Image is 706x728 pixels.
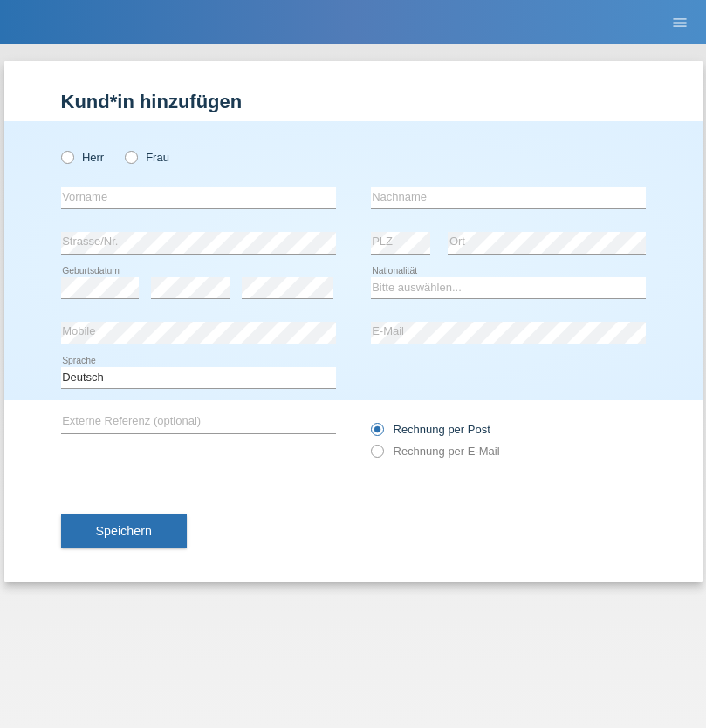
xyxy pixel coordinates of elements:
input: Frau [125,151,136,162]
input: Rechnung per Post [371,423,382,445]
label: Frau [125,151,169,164]
a: menu [662,17,697,27]
h1: Kund*in hinzufügen [61,91,646,112]
input: Herr [61,151,72,162]
i: menu [671,14,689,31]
button: Speichern [61,514,187,548]
span: Speichern [96,524,152,538]
label: Herr [61,151,105,164]
label: Rechnung per E-Mail [371,445,500,458]
input: Rechnung per E-Mail [371,445,382,466]
label: Rechnung per Post [371,423,490,436]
